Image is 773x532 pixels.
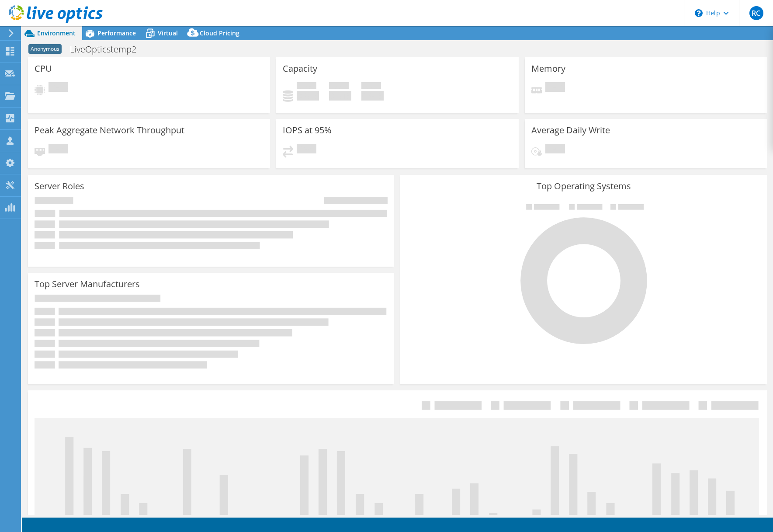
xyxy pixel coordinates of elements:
[545,144,565,156] span: Pending
[200,29,239,37] span: Cloud Pricing
[49,82,68,94] span: Pending
[283,125,332,135] h3: IOPS at 95%
[35,125,184,135] h3: Peak Aggregate Network Throughput
[329,82,349,91] span: Free
[28,44,62,54] span: Anonymous
[97,29,136,37] span: Performance
[297,91,319,101] h4: 0 GiB
[361,82,381,91] span: Total
[545,82,565,94] span: Pending
[35,181,84,191] h3: Server Roles
[361,91,384,101] h4: 0 GiB
[35,279,140,289] h3: Top Server Manufacturers
[531,125,610,135] h3: Average Daily Write
[749,6,763,20] span: RC
[49,144,68,156] span: Pending
[66,45,150,54] h1: LiveOpticstemp2
[297,144,316,156] span: Pending
[297,82,316,91] span: Used
[37,29,76,37] span: Environment
[695,9,703,17] svg: \n
[35,64,52,73] h3: CPU
[531,64,565,73] h3: Memory
[158,29,178,37] span: Virtual
[407,181,760,191] h3: Top Operating Systems
[283,64,317,73] h3: Capacity
[329,91,351,101] h4: 0 GiB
